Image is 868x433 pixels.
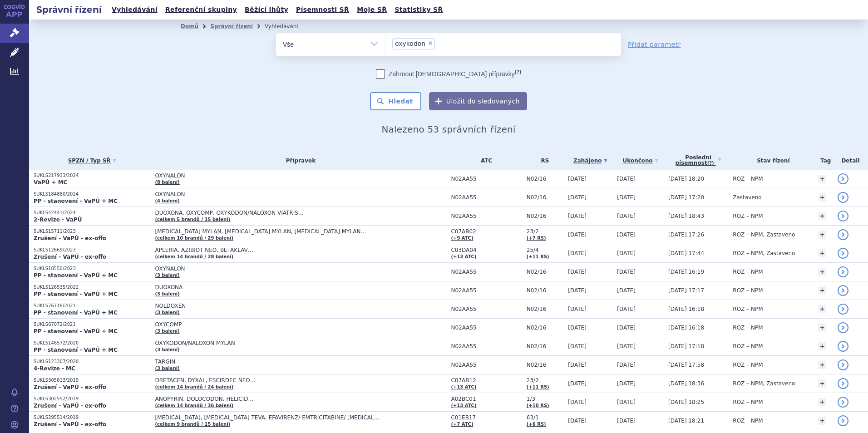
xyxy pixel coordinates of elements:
a: (3 balení) [155,310,180,315]
span: A02BC01 [451,396,522,402]
a: detail [838,341,848,352]
span: N02/16 [527,176,563,182]
th: Tag [814,151,833,170]
strong: PP - stanovení - VaPÚ + MC [34,310,118,316]
a: (+13 ATC) [451,403,476,408]
span: [DATE] [568,399,587,405]
span: [DATE] [568,418,587,424]
a: + [818,175,826,183]
a: (3 balení) [155,273,180,278]
strong: PP - stanovení - VaPÚ + MC [34,198,118,204]
a: (+13 ATC) [451,384,476,389]
span: N02AA55 [451,213,522,219]
span: [DATE] 17:26 [668,231,704,238]
strong: VaPÚ + MC [34,179,67,186]
a: + [818,398,826,406]
span: [MEDICAL_DATA], [MEDICAL_DATA] TEVA, EFAVIRENZ/ EMTRICITABINE/ [MEDICAL_DATA] DISOPROXIL TEVA… [155,414,382,421]
span: 23/2 [527,377,563,384]
th: Detail [833,151,868,170]
span: OXYNALON [155,172,382,179]
span: N02AA55 [451,362,522,368]
span: [DATE] 17:18 [668,343,704,349]
span: [DATE] [617,176,636,182]
strong: PP - stanovení - VaPÚ + MC [34,272,118,279]
span: [DATE] [568,362,587,368]
abbr: (?) [707,161,714,166]
span: [DATE] 17:44 [668,250,704,256]
span: 25/4 [527,247,563,253]
span: N02/16 [527,325,563,331]
a: (3 balení) [155,366,180,371]
span: [DATE] [568,231,587,238]
span: N02AA55 [451,287,522,294]
a: (+10 RS) [527,403,549,408]
span: [DATE] 17:20 [668,194,704,201]
span: C03DA04 [451,247,522,253]
span: N02/16 [527,287,563,294]
span: ROZ – NPM [733,306,763,312]
span: N02/16 [527,343,563,349]
span: ROZ – NPM, Zastaveno [733,231,795,238]
a: (celkem 14 brandů / 24 balení) [155,384,234,389]
span: [DATE] [617,306,636,312]
strong: Zrušení - VaPÚ - ex-offo [34,403,106,409]
span: [DATE] [568,194,587,201]
span: [DATE] 18:21 [668,418,704,424]
strong: 2-Revize - VaPÚ [34,216,82,223]
span: N02/16 [527,269,563,275]
a: + [818,379,826,388]
strong: PP - stanovení - VaPÚ + MC [34,291,118,297]
a: SPZN / Typ SŘ [34,154,151,167]
a: detail [838,229,848,240]
button: Uložit do sledovaných [429,92,527,110]
span: APLERIA, AZIBIOT NEO, BETAKLAV… [155,247,382,253]
span: [DATE] [568,380,587,387]
p: SUKLS302552/2019 [34,396,151,402]
span: [DATE] [617,343,636,349]
th: ATC [446,151,522,170]
span: [DATE] [568,287,587,294]
strong: Zrušení - VaPÚ - ex-offo [34,254,106,260]
a: (+13 ATC) [451,254,476,259]
a: (+11 RS) [527,254,549,259]
span: ROZ – NPM [733,176,763,182]
span: 23/2 [527,228,563,235]
p: SUKLS146572/2020 [34,340,151,346]
span: DUOXONA [155,284,382,290]
span: [DATE] [568,269,587,275]
a: (4 balení) [155,198,180,203]
a: detail [838,304,848,315]
span: OXYKODON/NALOXON MYLAN [155,340,382,346]
p: SUKLS295514/2019 [34,414,151,421]
p: SUKLS42441/2024 [34,210,151,216]
a: detail [838,397,848,408]
a: (celkem 14 brandů / 36 balení) [155,403,234,408]
strong: Zrušení - VaPÚ - ex-offo [34,421,106,428]
a: + [818,324,826,332]
span: [DATE] 18:43 [668,213,704,219]
span: × [428,40,433,46]
p: SUKLS15711/2023 [34,228,151,235]
p: SUKLS76718/2021 [34,303,151,309]
a: Referenční skupiny [163,4,240,16]
p: SUKLS305813/2019 [34,377,151,384]
span: 63/1 [527,414,563,421]
a: + [818,193,826,202]
a: detail [838,322,848,333]
a: detail [838,173,848,184]
strong: 4-Revize - MC [34,365,75,372]
a: Statistiky SŘ [392,4,445,16]
span: ROZ – NPM [733,343,763,349]
span: [DATE] 18:25 [668,399,704,405]
a: detail [838,415,848,426]
a: + [818,249,826,257]
a: (3 balení) [155,329,180,334]
label: Zahrnout [DEMOGRAPHIC_DATA] přípravky [376,69,521,79]
span: ANOPYRIN, DOLOCODON, HELICID… [155,396,382,402]
a: Domů [181,23,198,30]
a: detail [838,378,848,389]
a: + [818,342,826,350]
input: oxykodon [438,38,443,49]
p: SUKLS18550/2023 [34,266,151,272]
span: [DATE] 16:19 [668,269,704,275]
